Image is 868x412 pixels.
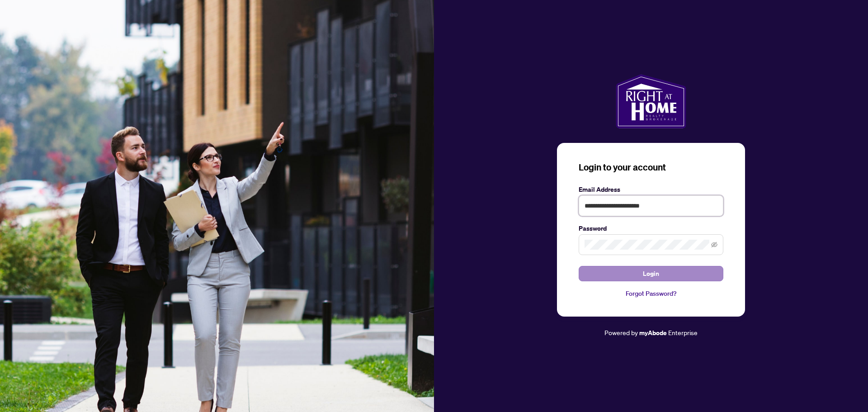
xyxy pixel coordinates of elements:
[643,266,659,281] span: Login
[579,161,723,174] h3: Login to your account
[616,74,686,128] img: ma-logo
[604,328,638,336] span: Powered by
[639,328,667,338] a: myAbode
[579,289,723,298] a: Forgot Password?
[711,242,717,248] span: eye-invisible
[579,223,723,233] label: Password
[579,185,723,194] label: Email Address
[668,328,698,336] span: Enterprise
[579,266,723,281] button: Login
